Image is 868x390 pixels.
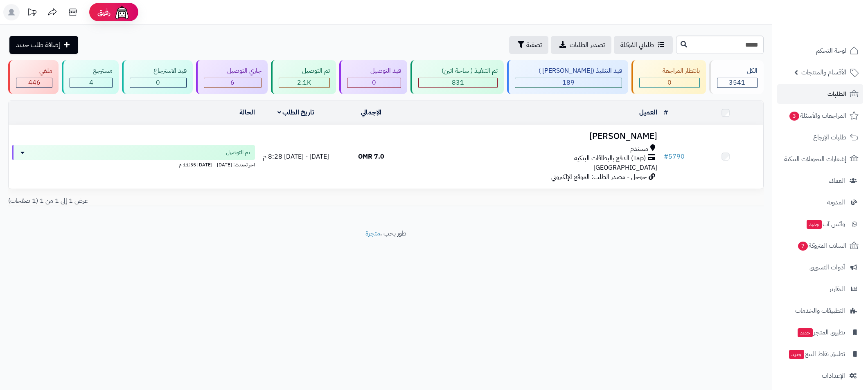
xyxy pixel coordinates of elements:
[70,66,113,76] div: مسترجع
[526,40,542,50] span: تصفية
[551,36,611,54] a: تصدير الطلبات
[89,78,93,87] span: 4
[797,240,846,251] span: السلات المتروكة
[419,78,497,87] div: 831
[777,323,863,342] a: تطبيق المتجرجديد
[194,60,269,94] a: جاري التوصيل 6
[807,220,822,229] span: جديد
[570,40,605,50] span: تصدير الطلبات
[777,366,863,386] a: الإعدادات
[551,172,647,182] span: جوجل - مصدر الطلب: الموقع الإلكتروني
[777,106,863,126] a: المراجعات والأسئلة3
[230,78,234,87] span: 6
[156,78,160,87] span: 0
[12,160,255,168] div: اخر تحديث: [DATE] - [DATE] 11:55 م
[620,40,654,50] span: طلباتي المُوكلة
[777,301,863,321] a: التطبيقات والخدمات
[120,60,194,94] a: قيد الاسترجاع 0
[28,78,41,87] span: 446
[297,78,311,87] span: 2.1K
[239,108,255,117] a: الحالة
[9,36,78,54] a: إضافة طلب جديد
[664,152,668,161] span: #
[60,60,120,94] a: مسترجع 4
[822,370,845,381] span: الإعدادات
[708,60,765,94] a: الكل3541
[789,350,804,359] span: جديد
[777,41,863,61] a: لوحة التحكم
[70,78,112,87] div: 4
[338,60,409,94] a: قيد التوصيل 0
[204,78,261,87] div: 6
[664,152,685,161] a: #5790
[777,344,863,364] a: تطبيق نقاط البيعجديد
[509,36,548,54] button: تصفية
[777,84,863,104] a: الطلبات
[409,60,505,94] a: تم التنفيذ ( ساحة اتين) 831
[639,66,700,76] div: بانتظار المراجعة
[777,193,863,212] a: المدونة
[667,78,672,87] span: 0
[827,88,846,100] span: الطلبات
[664,108,668,117] a: #
[114,4,130,20] img: ai-face.png
[97,7,110,17] span: رفيق
[777,258,863,277] a: أدوات التسويق
[798,242,808,251] span: 7
[269,60,338,94] a: تم التوصيل 2.1K
[593,163,657,173] span: [GEOGRAPHIC_DATA]
[347,66,401,76] div: قيد التوصيل
[16,40,60,50] span: إضافة طلب جديد
[263,152,329,161] span: [DATE] - [DATE] 8:28 م
[16,78,52,87] div: 446
[813,132,846,143] span: طلبات الإرجاع
[347,78,401,87] div: 0
[614,36,673,54] a: طلباتي المُوكلة
[788,348,845,360] span: تطبيق نقاط البيع
[789,112,799,121] span: 3
[777,149,863,169] a: إشعارات التحويلات البنكية
[729,78,745,87] span: 3541
[365,229,380,238] a: متجرة
[130,66,186,76] div: قيد الاسترجاع
[505,60,629,94] a: قيد التنفيذ ([PERSON_NAME] ) 189
[717,66,758,76] div: الكل
[630,144,648,154] span: مسندم
[418,66,498,76] div: تم التنفيذ ( ساحة اتين)
[515,66,622,76] div: قيد التنفيذ ([PERSON_NAME] )
[777,236,863,256] a: السلات المتروكة7
[816,45,846,56] span: لوحة التحكم
[777,214,863,234] a: وآتس آبجديد
[358,152,384,161] span: 7.0 OMR
[2,196,386,206] div: عرض 1 إلى 1 من 1 (1 صفحات)
[827,197,845,208] span: المدونة
[574,154,646,163] span: (Tap) الدفع بالبطاقات البنكية
[795,305,845,316] span: التطبيقات والخدمات
[277,108,315,117] a: تاريخ الطلب
[204,66,262,76] div: جاري التوصيل
[797,327,845,338] span: تطبيق المتجر
[777,279,863,299] a: التقارير
[22,4,42,22] a: تحديثات المنصة
[789,110,846,121] span: المراجعات والأسئلة
[279,78,329,87] div: 2065
[7,60,60,94] a: ملغي 446
[777,128,863,147] a: طلبات الإرجاع
[801,67,846,78] span: الأقسام والمنتجات
[830,283,845,295] span: التقارير
[798,328,813,337] span: جديد
[809,262,845,273] span: أدوات التسويق
[640,78,699,87] div: 0
[562,78,575,87] span: 189
[279,66,330,76] div: تم التوصيل
[361,108,381,117] a: الإجمالي
[413,132,657,141] h3: [PERSON_NAME]
[639,108,657,117] a: العميل
[784,153,846,165] span: إشعارات التحويلات البنكية
[777,171,863,191] a: العملاء
[16,66,52,76] div: ملغي
[515,78,621,87] div: 189
[372,78,376,87] span: 0
[829,175,845,186] span: العملاء
[806,218,845,230] span: وآتس آب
